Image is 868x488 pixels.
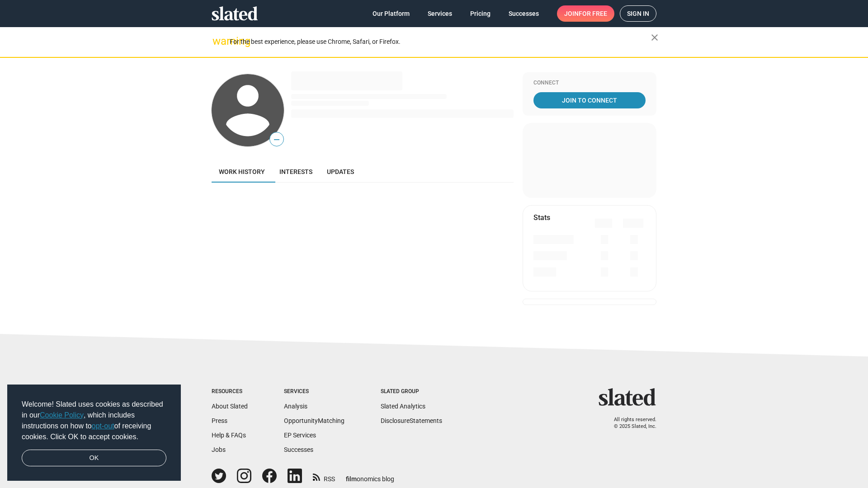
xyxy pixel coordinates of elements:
[320,161,361,183] a: Updates
[428,5,452,22] span: Services
[230,36,651,48] div: For the best experience, please use Chrome, Safari, or Firefox.
[627,6,649,21] span: Sign in
[533,80,646,87] div: Connect
[212,388,248,395] div: Resources
[212,161,272,183] a: Work history
[579,5,607,22] span: for free
[22,450,166,467] a: dismiss cookie message
[463,5,498,22] a: Pricing
[373,5,410,22] span: Our Platform
[420,5,459,22] a: Services
[270,134,283,145] span: —
[40,411,84,419] a: Cookie Policy
[219,168,265,175] span: Work history
[284,446,313,453] a: Successes
[284,432,316,439] a: EP Services
[620,5,656,22] a: Sign in
[279,168,312,175] span: Interests
[533,92,646,108] a: Join To Connect
[535,92,644,108] span: Join To Connect
[284,388,344,395] div: Services
[212,36,223,47] mat-icon: warning
[381,388,442,395] div: Slated Group
[557,5,614,22] a: Joinfor free
[509,5,539,22] span: Successes
[381,417,442,424] a: DisclosureStatements
[22,399,166,442] span: Welcome! Slated uses cookies as described in our , which includes instructions on how to of recei...
[284,403,307,410] a: Analysis
[346,475,357,483] span: film
[212,446,226,453] a: Jobs
[327,168,354,175] span: Updates
[604,417,656,430] p: All rights reserved. © 2025 Slated, Inc.
[284,417,344,424] a: OpportunityMatching
[501,5,546,22] a: Successes
[212,417,227,424] a: Press
[649,32,660,43] mat-icon: close
[313,469,335,483] a: RSS
[564,5,607,22] span: Join
[212,403,248,410] a: About Slated
[470,5,491,22] span: Pricing
[7,385,181,481] div: cookieconsent
[272,161,320,183] a: Interests
[346,468,394,483] a: filmonomics blog
[92,422,114,430] a: opt-out
[365,5,417,22] a: Our Platform
[212,432,246,439] a: Help & FAQs
[533,213,550,222] mat-card-title: Stats
[381,403,425,410] a: Slated Analytics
